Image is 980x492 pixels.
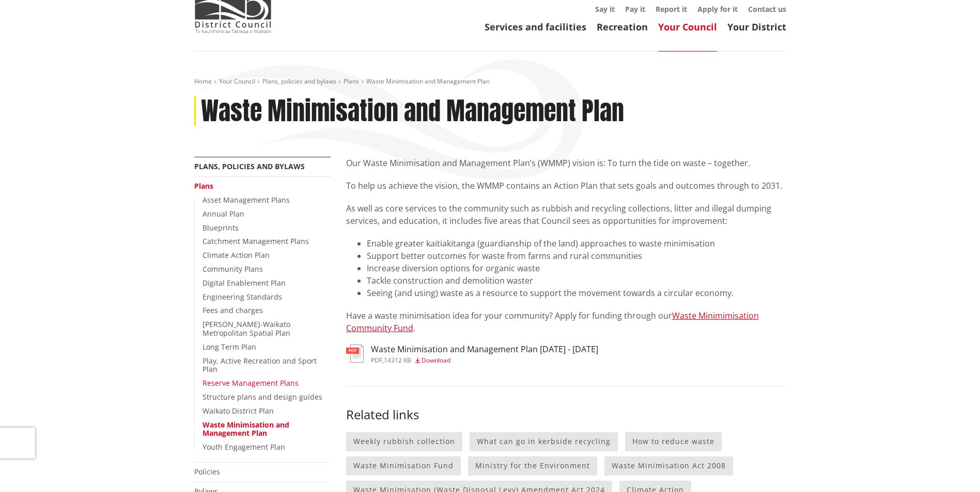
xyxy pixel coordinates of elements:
a: Plans, policies and bylaws [262,77,336,86]
img: document-pdf.svg [346,345,364,363]
a: What can go in kerbside recycling [470,432,618,451]
a: Annual Plan [203,209,244,219]
li: Seeing (and using) waste as a resource to support the movement towards a circular economy. [367,287,786,299]
a: Climate Action Plan [203,250,270,260]
a: Pay it [625,4,645,14]
a: Your Council [658,21,717,33]
li: Increase diversion options for organic waste [367,262,786,274]
a: Waste Minimisation and Management Plan [203,420,289,438]
a: Services and facilities [485,21,586,33]
a: Waste Minimimisation Community Fund [346,310,759,334]
iframe: Messenger Launcher [932,449,970,486]
a: Structure plans and design guides [203,392,322,402]
a: Your Council [219,77,255,86]
span: pdf [371,356,382,365]
a: Play, Active Recreation and Sport Plan [203,356,317,374]
a: Community Plans [203,264,263,274]
a: Plans, policies and bylaws [194,161,305,171]
span: Waste Minimisation and Management Plan [366,77,490,86]
a: Waikato District Plan [203,406,274,416]
p: To help us achieve the vision, the WMMP contains an Action Plan that sets goals and outcomes thro... [346,179,786,192]
a: Fees and charges [203,305,263,315]
h3: Related links [346,386,786,422]
a: Waste Minimisation and Management Plan [DATE] - [DATE] pdf,14312 KB Download [346,345,598,363]
a: Say it [595,4,615,14]
a: How to reduce waste [625,432,722,451]
nav: breadcrumb [194,77,786,86]
a: Policies [194,467,220,477]
a: Apply for it [697,4,738,14]
a: Waste Minimisation Fund [346,456,461,475]
a: Recreation [597,21,648,33]
li: Enable greater kaitiakitanga (guardianship of the land) approaches to waste minimisation [367,237,786,250]
a: [PERSON_NAME]-Waikato Metropolitan Spatial Plan [203,319,290,338]
a: Home [194,77,212,86]
a: Ministry for the Environment [468,456,597,475]
a: Long Term Plan [203,342,256,352]
a: Asset Management Plans [203,195,290,205]
a: Youth Engagement Plan [203,442,285,452]
p: Have a waste minimisation idea for your community? Apply for funding through our . [346,309,786,334]
a: Plans [344,77,359,86]
li: Support better outcomes for waste from farms and rural communities [367,250,786,262]
p: Our Waste Minimisation and Management Plan’s (WMMP) vision is: To turn the tide on waste – together. [346,157,786,169]
a: Engineering Standards [203,292,282,302]
a: Report it [656,4,687,14]
h1: Waste Minimisation and Management Plan [201,96,624,126]
span: 14312 KB [384,356,411,365]
p: As well as core services to the community such as rubbish and recycling collections, litter and i... [346,202,786,227]
a: Digital Enablement Plan [203,278,286,288]
a: Your District [727,21,786,33]
div: , [371,357,598,364]
a: Contact us [748,4,786,14]
a: Reserve Management Plans [203,378,299,388]
h3: Waste Minimisation and Management Plan [DATE] - [DATE] [371,345,598,354]
a: Plans [194,181,213,191]
li: Tackle construction and demolition waster [367,274,786,287]
span: Download [422,356,450,365]
a: Catchment Management Plans [203,236,309,246]
a: Blueprints [203,223,239,233]
a: Weekly rubbish collection [346,432,462,451]
a: Waste Minimisation Act 2008 [604,456,733,475]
